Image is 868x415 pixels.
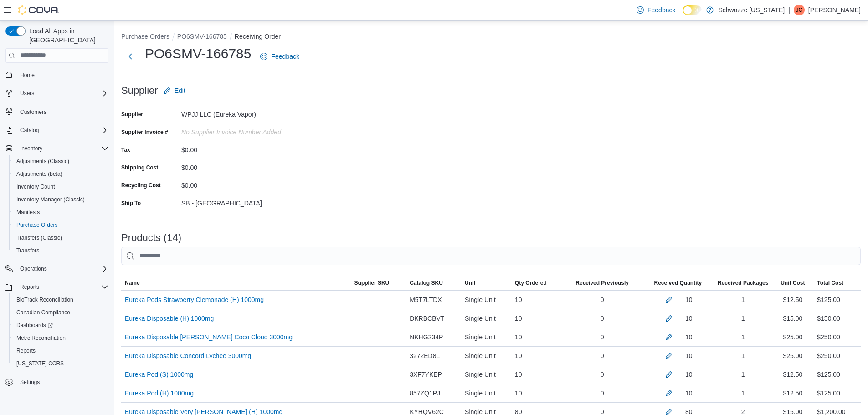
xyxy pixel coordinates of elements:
[13,156,108,167] span: Adjustments (Classic)
[9,357,112,370] button: [US_STATE] CCRS
[654,279,702,287] span: Received Quantity
[13,232,108,243] span: Transfers (Classic)
[121,85,158,96] h3: Supplier
[817,279,843,287] span: Total Cost
[125,350,251,361] a: Eureka Disposable Concord Lychee 3000mg
[121,182,161,189] label: Recycling Cost
[121,33,169,40] button: Purchase Orders
[2,105,112,118] button: Customers
[121,128,168,136] label: Supplier Invoice #
[683,5,702,15] input: Dark Mode
[772,309,813,328] div: $15.00
[817,388,840,399] div: $125.00
[685,388,693,399] div: 10
[511,347,563,365] div: 10
[13,181,59,192] a: Inventory Count
[181,107,303,118] div: WPJJ LLC (Eureka Vapor)
[511,328,563,346] div: 10
[461,309,511,328] div: Single Unit
[16,143,108,154] span: Inventory
[2,124,112,137] button: Catalog
[16,263,108,274] span: Operations
[13,232,66,243] a: Transfers (Classic)
[20,379,40,386] span: Settings
[20,265,47,272] span: Operations
[563,347,642,365] div: 0
[16,282,108,292] span: Reports
[13,220,62,231] a: Purchase Orders
[20,108,46,116] span: Customers
[16,143,46,154] button: Inventory
[16,196,85,203] span: Inventory Manager (Classic)
[9,344,112,357] button: Reports
[16,234,62,241] span: Transfers (Classic)
[465,279,475,287] span: Unit
[121,32,861,43] nav: An example of EuiBreadcrumbs
[410,313,444,324] span: DKRBCBVT
[2,375,112,389] button: Settings
[13,194,108,205] span: Inventory Manager (Classic)
[13,181,108,192] span: Inventory Count
[13,333,108,343] span: Metrc Reconciliation
[808,5,861,15] p: [PERSON_NAME]
[410,350,440,361] span: 3272ED8L
[13,320,56,331] a: Dashboards
[406,276,461,290] button: Catalog SKU
[16,209,40,216] span: Manifests
[13,169,108,179] span: Adjustments (beta)
[511,384,563,402] div: 10
[575,279,629,287] span: Received Previously
[772,365,813,384] div: $12.50
[2,68,112,82] button: Home
[9,206,112,219] button: Manifests
[410,388,440,399] span: 857ZQ1PJ
[16,158,69,165] span: Adjustments (Classic)
[647,5,675,15] span: Feedback
[16,183,55,190] span: Inventory Count
[121,111,143,118] label: Supplier
[772,328,813,346] div: $25.00
[714,328,772,346] div: 1
[16,106,108,118] span: Customers
[2,281,112,293] button: Reports
[13,345,108,356] span: Reports
[16,360,64,367] span: [US_STATE] CCRS
[16,263,51,274] button: Operations
[461,365,511,384] div: Single Unit
[125,294,264,305] a: Eureka Pods Strawberry Clemonade (H) 1000mg
[13,358,67,369] a: [US_STATE] CCRS
[461,384,511,402] div: Single Unit
[160,82,189,100] button: Edit
[16,70,38,81] a: Home
[16,125,108,136] span: Catalog
[718,279,768,287] span: Received Packages
[817,294,840,305] div: $125.00
[13,307,108,318] span: Canadian Compliance
[9,319,112,332] a: Dashboards
[18,5,59,15] img: Cova
[16,107,50,118] a: Customers
[410,294,442,305] span: M5T7LTDX
[563,309,642,328] div: 0
[13,245,108,256] span: Transfers
[121,200,141,207] label: Ship To
[13,245,43,256] a: Transfers
[13,307,74,318] a: Canadian Compliance
[9,155,112,168] button: Adjustments (Classic)
[5,65,108,413] nav: Complex example
[20,72,35,79] span: Home
[20,283,39,291] span: Reports
[121,232,181,243] h3: Products (14)
[817,332,840,343] div: $250.00
[461,291,511,309] div: Single Unit
[121,164,158,171] label: Shipping Cost
[772,347,813,365] div: $25.00
[16,322,53,329] span: Dashboards
[718,5,785,15] p: Schwazze [US_STATE]
[235,33,281,40] button: Receiving Order
[125,369,193,380] a: Eureka Pod (S) 1000mg
[16,334,66,342] span: Metrc Reconciliation
[121,47,139,66] button: Next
